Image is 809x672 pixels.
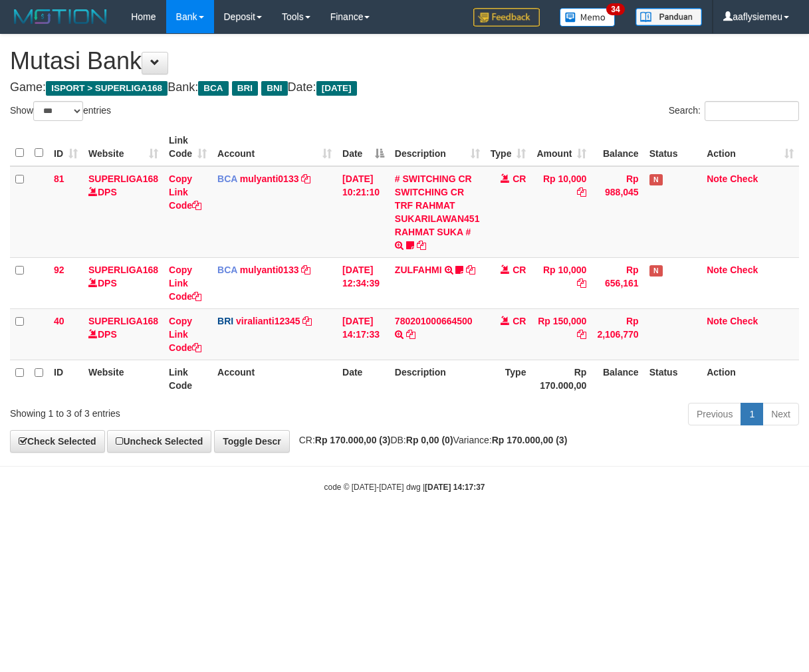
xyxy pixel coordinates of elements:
[636,8,702,26] img: panduan.png
[730,173,758,184] a: Check
[606,3,624,15] span: 34
[577,278,586,288] a: Copy Rp 10,000 to clipboard
[292,435,568,445] span: CR: DB: Variance:
[198,81,228,96] span: BCA
[707,265,727,275] a: Note
[531,128,592,166] th: Amount: activate to sort column ascending
[649,265,663,277] span: Has Note
[302,316,312,326] a: Copy viralianti12345 to clipboard
[513,316,526,326] span: CR
[592,360,643,397] th: Balance
[395,265,442,275] a: ZULFAHMI
[83,308,164,360] td: DPS
[701,360,799,397] th: Action
[107,430,211,453] a: Uncheck Selected
[592,257,643,308] td: Rp 656,161
[315,435,391,445] strong: Rp 170.000,00 (3)
[337,308,390,360] td: [DATE] 14:17:33
[212,128,337,166] th: Account: activate to sort column ascending
[49,128,83,166] th: ID: activate to sort column ascending
[705,101,799,121] input: Search:
[337,166,390,258] td: [DATE] 10:21:10
[560,8,616,27] img: Button%20Memo.svg
[54,265,64,275] span: 92
[169,173,201,211] a: Copy Link Code
[592,128,643,166] th: Balance
[390,128,485,166] th: Description: activate to sort column ascending
[324,483,485,492] small: code © [DATE]-[DATE] dwg |
[762,403,799,425] a: Next
[741,403,763,425] a: 1
[316,81,357,96] span: [DATE]
[88,316,158,326] a: SUPERLIGA168
[169,316,201,353] a: Copy Link Code
[88,265,158,275] a: SUPERLIGA168
[406,329,415,340] a: Copy 780201000664500 to clipboard
[10,7,111,27] img: MOTION_logo.png
[10,430,105,453] a: Check Selected
[406,435,453,445] strong: Rp 0,00 (0)
[492,435,568,445] strong: Rp 170.000,00 (3)
[390,360,485,397] th: Description
[301,265,310,275] a: Copy mulyanti0133 to clipboard
[83,128,164,166] th: Website: activate to sort column ascending
[531,257,592,308] td: Rp 10,000
[577,187,586,197] a: Copy Rp 10,000 to clipboard
[10,48,799,74] h1: Mutasi Bank
[240,173,299,184] a: mulyanti0133
[644,128,702,166] th: Status
[395,316,473,326] a: 780201000664500
[217,265,237,275] span: BCA
[88,173,158,184] a: SUPERLIGA168
[83,360,164,397] th: Website
[236,316,300,326] a: viralianti12345
[531,360,592,397] th: Rp 170.000,00
[707,173,727,184] a: Note
[33,101,83,121] select: Showentries
[592,166,643,258] td: Rp 988,045
[485,128,532,166] th: Type: activate to sort column ascending
[473,8,540,27] img: Feedback.jpg
[10,81,799,94] h4: Game: Bank: Date:
[301,173,310,184] a: Copy mulyanti0133 to clipboard
[169,265,201,302] a: Copy Link Code
[10,101,111,121] label: Show entries
[592,308,643,360] td: Rp 2,106,770
[669,101,799,121] label: Search:
[701,128,799,166] th: Action: activate to sort column ascending
[688,403,741,425] a: Previous
[214,430,290,453] a: Toggle Descr
[217,316,233,326] span: BRI
[337,360,390,397] th: Date
[232,81,258,96] span: BRI
[513,173,526,184] span: CR
[164,360,212,397] th: Link Code
[466,265,475,275] a: Copy ZULFAHMI to clipboard
[531,308,592,360] td: Rp 150,000
[417,240,426,251] a: Copy # SWITCHING CR SWITCHING CR TRF RAHMAT SUKARILAWAN451 RAHMAT SUKA # to clipboard
[649,174,663,185] span: Has Note
[644,360,702,397] th: Status
[217,173,237,184] span: BCA
[337,257,390,308] td: [DATE] 12:34:39
[83,166,164,258] td: DPS
[46,81,168,96] span: ISPORT > SUPERLIGA168
[730,316,758,326] a: Check
[54,173,64,184] span: 81
[164,128,212,166] th: Link Code: activate to sort column ascending
[337,128,390,166] th: Date: activate to sort column descending
[513,265,526,275] span: CR
[577,329,586,340] a: Copy Rp 150,000 to clipboard
[395,173,480,237] a: # SWITCHING CR SWITCHING CR TRF RAHMAT SUKARILAWAN451 RAHMAT SUKA #
[240,265,299,275] a: mulyanti0133
[261,81,287,96] span: BNI
[531,166,592,258] td: Rp 10,000
[49,360,83,397] th: ID
[54,316,64,326] span: 40
[212,360,337,397] th: Account
[10,401,327,420] div: Showing 1 to 3 of 3 entries
[485,360,532,397] th: Type
[83,257,164,308] td: DPS
[425,483,485,492] strong: [DATE] 14:17:37
[730,265,758,275] a: Check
